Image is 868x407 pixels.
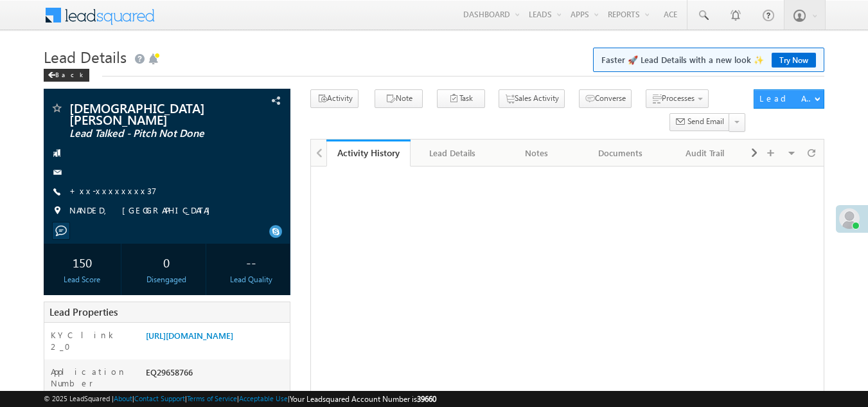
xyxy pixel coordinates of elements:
span: Processes [662,93,695,103]
span: Lead Talked - Pitch Not Done [69,127,222,140]
div: Activity History [336,147,401,159]
a: Activity History [326,140,411,167]
a: Audit Trail [663,140,747,167]
span: Lead Details [44,46,127,67]
div: Back [44,69,89,82]
div: Lead Quality [215,274,287,285]
button: Task [437,89,485,108]
div: Lead Score [47,274,118,285]
button: Processes [646,89,709,108]
button: Note [375,89,423,108]
a: Back [44,68,96,79]
a: Acceptable Use [239,394,288,402]
a: Documents [579,140,663,167]
a: About [114,394,132,402]
div: 150 [47,250,118,274]
label: Application Number [51,366,134,389]
span: © 2025 LeadSquared | | | | | [44,393,436,405]
span: Lead Properties [49,305,118,318]
div: Documents [589,145,651,161]
a: Try Now [772,53,816,68]
div: Audit Trail [673,145,736,161]
div: Lead Details [421,145,483,161]
span: Faster 🚀 Lead Details with a new look ✨ [601,53,816,66]
span: 39660 [417,394,436,404]
span: Your Leadsquared Account Number is [290,394,436,404]
div: Disengaged [131,274,202,285]
button: Sales Activity [499,89,565,108]
a: [URL][DOMAIN_NAME] [146,330,233,341]
a: Lead Details [411,140,495,167]
span: Send Email [687,116,724,127]
a: Terms of Service [187,394,237,402]
div: Lead Actions [759,93,814,104]
button: Lead Actions [754,89,824,109]
a: Contact Support [134,394,185,402]
a: Notes [495,140,579,167]
div: EQ29658766 [143,366,290,384]
button: Converse [579,89,632,108]
span: NANDED, [GEOGRAPHIC_DATA] [69,204,217,217]
button: Activity [310,89,359,108]
span: [DEMOGRAPHIC_DATA][PERSON_NAME] [69,102,222,125]
div: 0 [131,250,202,274]
a: +xx-xxxxxxxx37 [69,185,157,196]
label: KYC link 2_0 [51,329,134,352]
div: Notes [505,145,567,161]
button: Send Email [669,113,730,132]
div: -- [215,250,287,274]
